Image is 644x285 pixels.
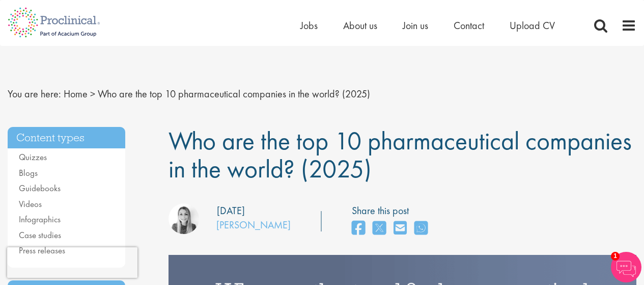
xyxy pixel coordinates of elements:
h3: Content types [8,127,125,149]
iframe: reCAPTCHA [7,247,137,278]
span: 1 [611,252,620,261]
a: share on facebook [352,218,365,240]
img: Hannah Burke [169,203,199,234]
a: Case studies [19,229,61,241]
a: Videos [19,198,42,210]
a: share on email [394,218,407,240]
div: [DATE] [217,203,245,218]
span: Who are the top 10 pharmaceutical companies in the world? (2025) [98,87,370,100]
a: Contact [454,19,484,32]
span: You are here: [8,87,61,100]
a: breadcrumb link [64,87,88,100]
a: share on twitter [373,218,386,240]
a: Press releases [19,245,65,256]
span: Who are the top 10 pharmaceutical companies in the world? (2025) [169,124,632,185]
a: share on whats app [414,218,428,240]
a: Blogs [19,167,38,178]
a: Join us [403,19,428,32]
a: Infographics [19,214,61,225]
a: Guidebooks [19,183,61,194]
a: Jobs [300,19,318,32]
a: Quizzes [19,151,47,163]
a: [PERSON_NAME] [216,218,291,231]
span: > [90,87,95,100]
a: About us [343,19,377,32]
img: Chatbot [611,252,641,282]
a: Upload CV [510,19,555,32]
label: Share this post [352,203,433,218]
